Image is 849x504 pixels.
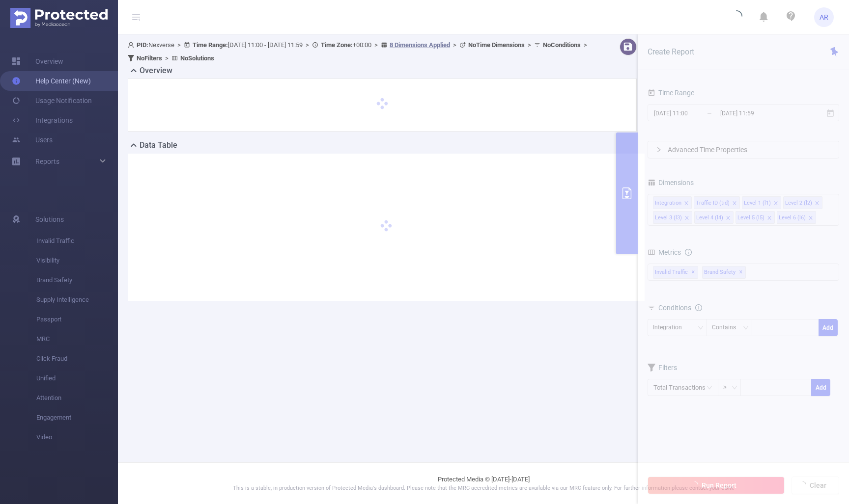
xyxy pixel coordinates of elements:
[12,52,63,71] a: Overview
[128,41,590,62] span: Nexverse [DATE] 11:00 - [DATE] 11:59 +00:00
[820,7,828,27] span: AR
[731,10,742,24] i: icon: loading
[303,41,312,49] span: >
[12,71,91,91] a: Help Center (New)
[193,41,228,49] b: Time Range:
[137,54,162,62] b: No Filters
[36,231,118,251] span: Invalid Traffic
[142,484,824,493] p: This is a stable, in production version of Protected Media's dashboard. Please note that the MRC ...
[35,152,59,171] a: Reports
[450,41,459,49] span: >
[36,408,118,427] span: Engagement
[180,54,214,62] b: No Solutions
[174,41,184,49] span: >
[525,41,534,49] span: >
[140,139,177,151] h2: Data Table
[321,41,353,49] b: Time Zone:
[162,54,171,62] span: >
[12,130,53,150] a: Users
[10,8,108,28] img: Protected Media
[140,65,172,77] h2: Overview
[36,310,118,329] span: Passport
[543,41,581,49] b: No Conditions
[36,270,118,290] span: Brand Safety
[468,41,525,49] b: No Time Dimensions
[36,251,118,270] span: Visibility
[36,388,118,408] span: Attention
[36,427,118,447] span: Video
[581,41,590,49] span: >
[371,41,381,49] span: >
[12,110,73,130] a: Integrations
[36,329,118,349] span: MRC
[35,158,59,165] span: Reports
[36,349,118,369] span: Click Fraud
[35,210,64,229] span: Solutions
[12,91,92,110] a: Usage Notification
[36,369,118,388] span: Unified
[118,462,849,504] footer: Protected Media © [DATE]-[DATE]
[390,41,450,49] u: 8 Dimensions Applied
[128,42,137,48] i: icon: user
[137,41,148,49] b: PID:
[36,290,118,310] span: Supply Intelligence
